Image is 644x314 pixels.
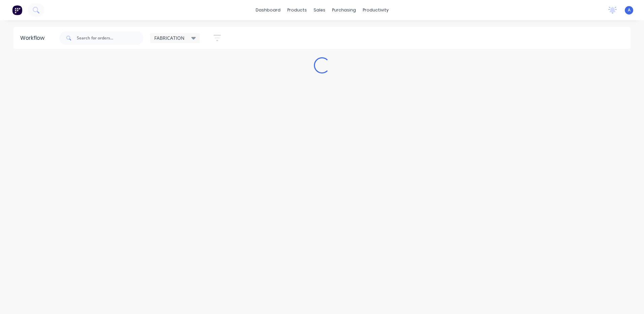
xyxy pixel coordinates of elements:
[329,5,359,15] div: purchasing
[284,5,310,15] div: products
[310,5,329,15] div: sales
[12,5,22,15] img: Factory
[77,31,143,45] input: Search for orders...
[154,34,185,41] span: FABRICATION
[20,34,48,42] div: Workflow
[628,7,631,13] span: A
[359,5,392,15] div: productivity
[252,5,284,15] a: dashboard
